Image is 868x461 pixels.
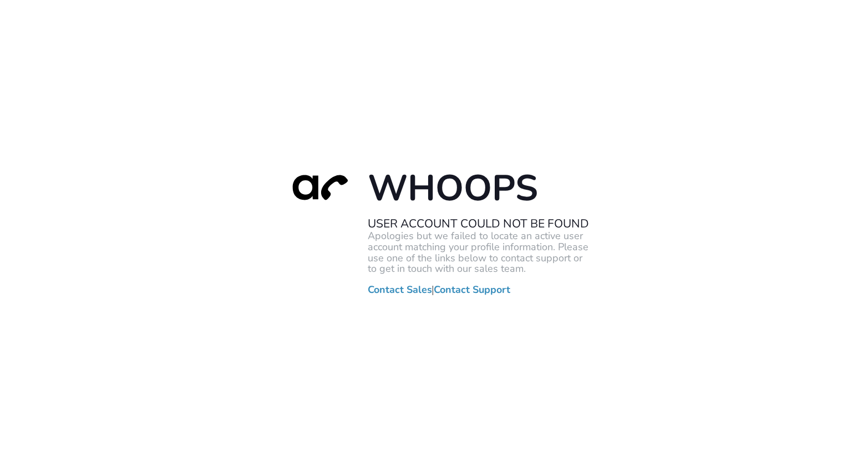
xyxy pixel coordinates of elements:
a: Contact Sales [368,285,432,296]
h2: User Account Could Not Be Found [368,216,590,231]
a: Contact Support [434,285,510,296]
h1: Whoops [368,165,590,210]
div: | [279,165,590,295]
p: Apologies but we failed to locate an active user account matching your profile information. Pleas... [368,231,590,275]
